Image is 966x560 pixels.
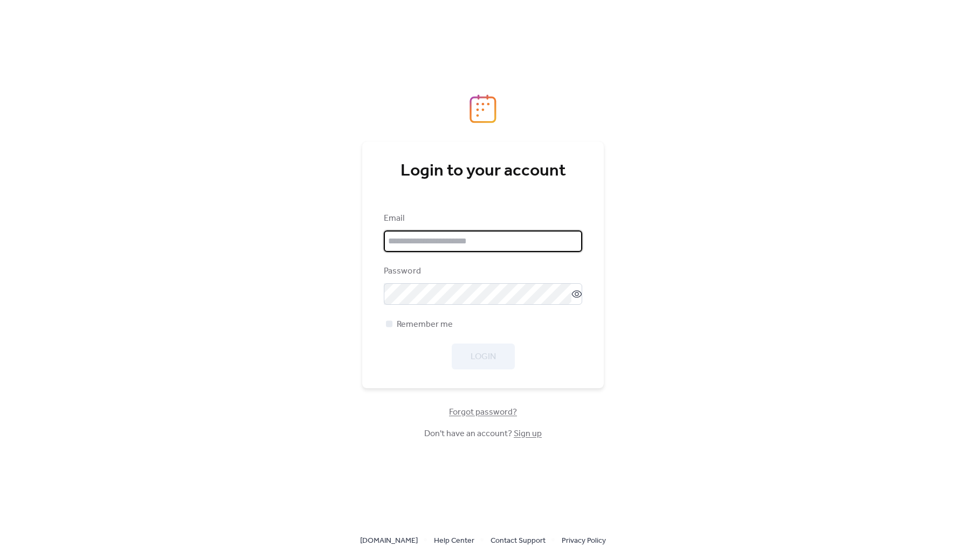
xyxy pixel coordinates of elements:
a: Privacy Policy [562,534,606,547]
a: Contact Support [491,534,546,547]
div: Login to your account [384,160,582,182]
span: Help Center [434,535,474,548]
span: Contact Support [491,535,546,548]
a: [DOMAIN_NAME] [360,534,418,547]
div: Email [384,212,580,225]
img: logo [470,94,496,123]
a: Sign up [514,425,542,442]
span: Forgot password? [449,406,517,419]
a: Forgot password? [449,409,517,415]
a: Help Center [434,534,474,547]
span: Don't have an account? [424,428,542,440]
span: Privacy Policy [562,535,606,548]
span: [DOMAIN_NAME] [360,535,418,548]
div: Password [384,265,580,278]
span: Remember me [397,318,453,331]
